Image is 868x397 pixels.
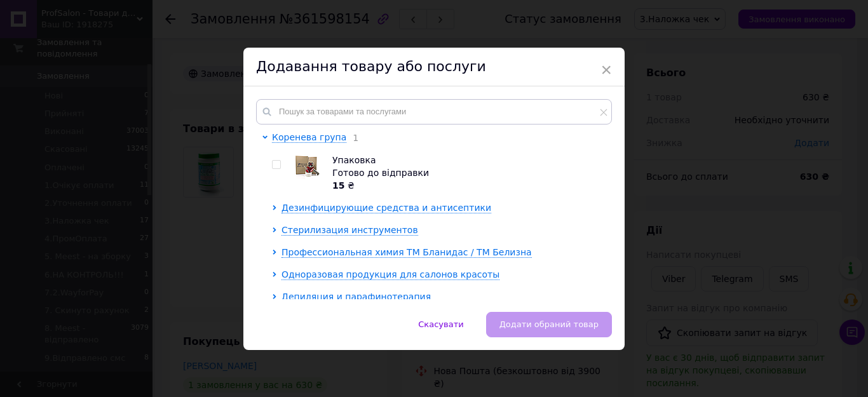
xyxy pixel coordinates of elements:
[332,180,344,191] b: 15
[332,179,605,192] div: ₴
[281,269,499,279] span: Одноразовая продукция для салонов красоты
[281,292,431,302] span: Депиляция и парафинотерапия
[346,133,358,143] span: 1
[243,48,625,86] div: Додавання товару або послуги
[281,247,532,257] span: Профессиональная химия ТМ Бланидас / ТМ Белизна
[294,154,320,179] img: Упаковка
[600,59,612,81] span: ×
[332,155,376,165] span: Упаковка
[281,225,418,235] span: Стерилизация инструментов
[256,99,612,124] input: Пошук за товарами та послугами
[281,203,491,213] span: Дезинфицирующие средства и антисептики
[332,166,605,179] div: Готово до відправки
[272,132,346,142] span: Коренева група
[405,312,477,337] button: Скасувати
[418,320,463,329] span: Скасувати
